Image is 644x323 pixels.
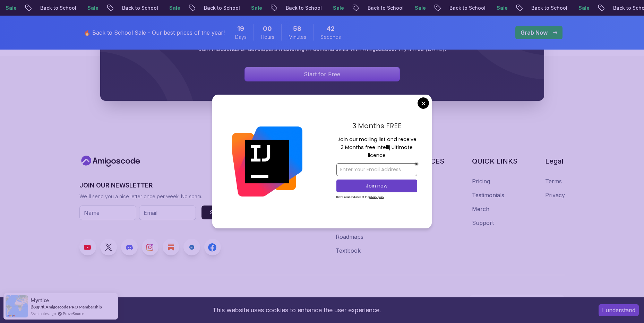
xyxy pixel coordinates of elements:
p: Sale [244,5,267,11]
a: [EMAIL_ADDRESS][DOMAIN_NAME] [469,295,565,305]
a: LinkedIn link [183,239,200,255]
a: Instagram link [142,239,158,255]
a: Textbook [336,246,361,255]
a: Merch [472,205,489,213]
p: Back to School [115,5,163,11]
p: Back to School [361,5,408,11]
a: Blog link [163,239,179,255]
a: Terms [545,177,562,185]
button: Accept cookies [599,304,639,316]
a: Support [472,219,494,227]
a: Twitter link [100,239,117,255]
p: Start for Free [304,70,340,78]
a: Testimonials [472,191,504,199]
p: Sale [408,5,430,11]
p: Back to School [197,5,244,11]
p: Sale [163,5,185,11]
span: 58 Minutes [293,24,301,34]
p: Back to School [34,5,81,11]
p: Sale [326,5,349,11]
h3: Legal [545,156,565,166]
span: Days [235,34,247,41]
div: Submit [210,209,226,216]
button: Submit [201,206,235,219]
p: [EMAIL_ADDRESS][DOMAIN_NAME] [480,296,560,303]
p: Sale [490,5,512,11]
a: Facebook link [204,239,221,255]
p: © 2025 Amigoscode. All rights reserved. [252,296,354,304]
img: provesource social proof notification image [6,295,28,317]
a: Amigoscode PRO Membership [45,304,102,309]
span: 36 minutes ago [31,311,56,316]
p: Back to School [279,5,326,11]
a: Youtube link [79,239,96,255]
p: Back to School [443,5,490,11]
span: Hours [261,34,274,41]
a: ProveSource [63,311,84,316]
a: Roadmaps [336,233,363,241]
p: Sale [81,5,103,11]
span: 0 Hours [263,24,272,34]
h3: QUICK LINKS [472,156,517,166]
p: We'll send you a nice letter once per week. No spam. [79,193,235,200]
span: 19 Days [237,24,244,34]
input: Name [79,206,136,220]
span: 42 Seconds [327,24,335,34]
h3: JOIN OUR NEWSLETTER [79,181,235,190]
p: Assalamualaikum [79,296,137,304]
p: 🔥 Back to School Sale - Our best prices of the year! [84,28,225,37]
span: Bought [31,304,45,309]
span: 👋 [130,296,137,304]
input: Email [139,206,196,220]
span: Myrtice [31,297,49,303]
a: Signin page [244,67,400,81]
div: This website uses cookies to enhance the user experience. [5,303,588,318]
span: Seconds [320,34,341,41]
span: Minutes [289,34,306,41]
p: Back to School [525,5,572,11]
p: Grab Now [521,28,548,37]
a: Privacy [545,191,565,199]
p: Sale [572,5,594,11]
a: Discord link [121,239,138,255]
a: Pricing [472,177,490,185]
